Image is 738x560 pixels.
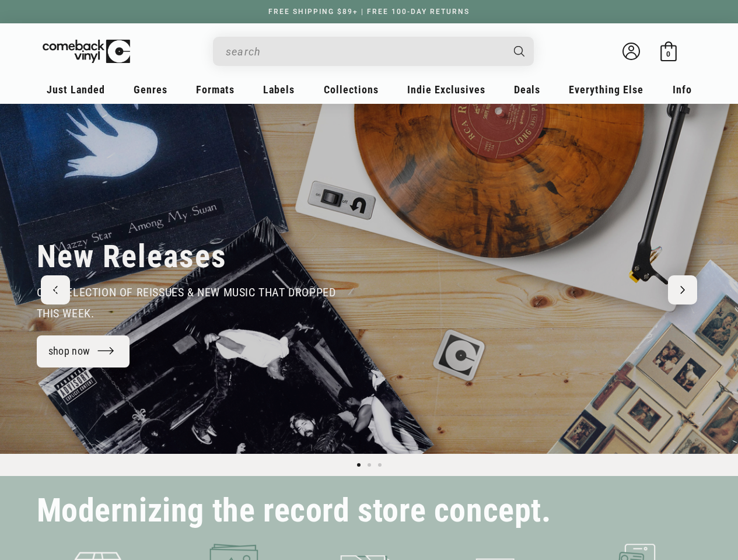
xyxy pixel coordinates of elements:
span: our selection of reissues & new music that dropped this week. [37,285,336,320]
h2: New Releases [37,237,227,276]
span: Formats [196,83,235,96]
h2: Modernizing the record store concept. [37,497,551,524]
button: Load slide 3 of 3 [375,460,385,470]
span: Just Landed [47,83,105,96]
span: Deals [514,83,540,96]
span: Info [673,83,692,96]
span: Genres [134,83,167,96]
span: 0 [666,50,670,58]
span: Everything Else [569,83,643,96]
input: search [226,40,502,64]
div: Search [213,37,534,66]
button: Search [503,37,535,66]
a: shop now [37,335,130,367]
button: Load slide 2 of 3 [364,460,375,470]
span: Indie Exclusives [407,83,485,96]
button: Load slide 1 of 3 [354,460,364,470]
span: Labels [263,83,295,96]
a: FREE SHIPPING $89+ | FREE 100-DAY RETURNS [257,8,481,16]
span: Collections [324,83,379,96]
